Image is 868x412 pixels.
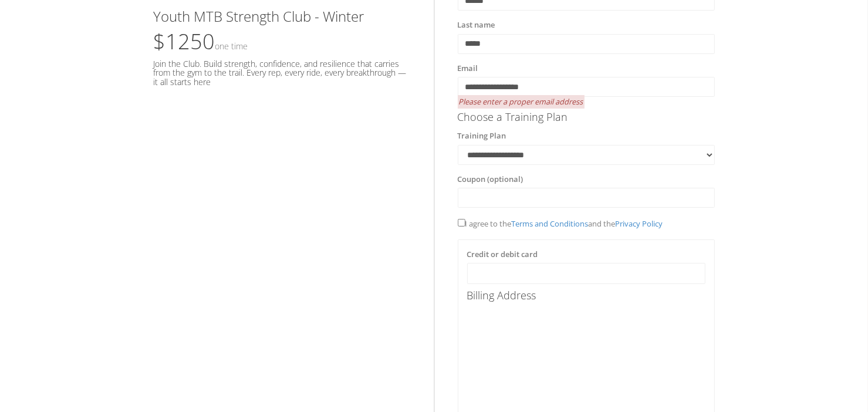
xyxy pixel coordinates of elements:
label: Last name [458,19,495,31]
small: One time [215,40,248,52]
label: Credit or debit card [467,249,538,261]
a: Terms and Conditions [512,218,589,229]
label: Email [458,63,478,75]
label: Training Plan [458,130,506,142]
iframe: Secure card payment input frame [475,269,698,279]
label: Coupon (optional) [458,174,523,185]
h4: Choose a Training Plan [458,112,715,123]
a: Privacy Policy [616,218,663,229]
span: $1250 [154,27,248,56]
h4: Billing Address [467,290,705,302]
h3: Youth MTB Strength Club - Winter [154,9,411,24]
span: Please enter a proper email address [458,95,585,109]
span: I agree to the and the [458,218,663,229]
h5: Join the Club. Build strength, confidence, and resilience that carries from the gym to the trail.... [154,59,411,86]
